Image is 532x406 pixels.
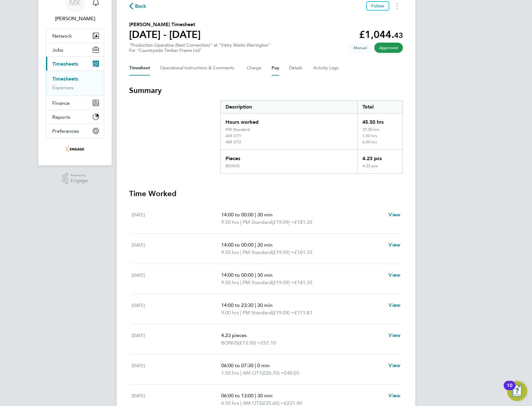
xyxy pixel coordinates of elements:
span: Powered by [71,173,88,178]
div: [DATE] [132,271,221,286]
span: 43 [394,31,403,40]
div: [DATE] [132,362,221,377]
button: Charge [247,61,262,76]
span: 30 min [257,242,273,248]
span: 30 min [257,393,273,399]
a: View [389,362,400,369]
span: (£19.09) = [272,310,294,316]
button: Open Resource Center, 10 new notifications [507,381,527,401]
span: 06:00 to 13:00 [221,393,254,399]
span: PM Standard [243,279,272,286]
span: 0 min [257,362,270,368]
span: View [389,362,400,368]
span: Finance [52,100,70,106]
h3: Time Worked [129,189,403,199]
span: View [389,272,400,278]
span: Jobs [52,47,63,53]
button: Reports [46,110,104,124]
span: (£19.09) = [272,279,294,285]
div: 10 [507,385,512,394]
a: View [389,332,400,339]
span: View [389,332,400,338]
div: 45.50 hrs [357,113,403,127]
div: AM OT1 [226,133,241,138]
button: Operational Instructions & Comments [160,61,237,76]
div: "Production Operative (Best Connection)" at "Vistry Works Warrington" [129,43,271,53]
div: 4.23 pcs [357,150,403,164]
span: 14:00 to 00:00 [221,272,254,278]
h2: [PERSON_NAME] Timesheet [129,21,201,28]
span: 14:00 to 00:00 [221,242,254,248]
span: This timesheet was manually created. [348,43,372,53]
span: Network [52,33,72,39]
div: [DATE] [132,332,221,347]
span: (£13.50) = [238,340,261,346]
button: Preferences [46,124,104,138]
span: | [240,310,241,316]
span: £181.35 [294,279,312,285]
div: PM Standard [226,127,250,132]
span: PM Standard [243,249,272,256]
span: This timesheet has been approved. [374,43,403,53]
span: £171.81 [294,310,312,316]
span: BONUS [221,339,238,347]
div: Summary [220,100,403,174]
span: | [255,242,256,248]
div: Pieces [221,150,357,164]
span: 30 min [257,272,273,278]
button: Details [289,61,303,76]
div: [DATE] [132,302,221,316]
a: View [389,271,400,279]
a: View [389,211,400,219]
h1: [DATE] - [DATE] [129,28,201,41]
div: Total [357,101,403,113]
span: Back [135,2,147,10]
span: 1.50 hrs [221,370,239,376]
span: 14:00 to 00:00 [221,212,254,218]
button: Follow [366,1,389,11]
div: [DATE] [132,241,221,256]
span: Follow [371,3,384,9]
button: Jobs [46,43,104,57]
span: 14:00 to 23:30 [221,302,254,308]
span: 06:00 to 07:30 [221,362,254,368]
button: Timesheet [129,61,150,76]
div: [DATE] [132,211,221,226]
button: Timesheets Menu [392,1,403,11]
span: 9.50 hrs [221,249,239,255]
span: (£35.60) = [262,400,284,406]
a: View [389,241,400,249]
div: Description [221,101,357,113]
span: Timesheets [52,61,78,67]
div: Timesheets [46,71,104,96]
a: View [389,302,400,309]
button: Finance [46,96,104,110]
span: | [255,272,256,278]
a: Go to home page [46,144,104,154]
img: thebestconnection-logo-retina.png [66,144,84,154]
div: For "Countryside Timber Frame Ltd" [129,48,271,53]
div: 6.50 hrs [357,140,403,150]
span: 9.50 hrs [221,219,239,225]
span: (£19.09) = [272,219,294,225]
div: Hours worked [221,113,357,127]
span: (£26.70) = [262,370,284,376]
span: | [240,400,241,406]
button: Network [46,29,104,43]
span: PM Standard [243,219,272,226]
a: View [389,392,400,399]
div: 4.23 pcs [357,164,403,173]
span: | [240,219,241,225]
span: 9.00 hrs [221,310,239,316]
span: Preferences [52,128,79,134]
span: View [389,242,400,248]
div: BONUS [226,164,240,168]
span: £40.05 [284,370,299,376]
div: 37.50 hrs [357,127,403,133]
span: £231.40 [284,400,302,406]
button: Timesheets [46,57,104,71]
div: AM OT2 [226,140,241,145]
span: £57.10 [261,340,276,346]
span: | [240,370,241,376]
button: Activity Logs [313,61,339,76]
